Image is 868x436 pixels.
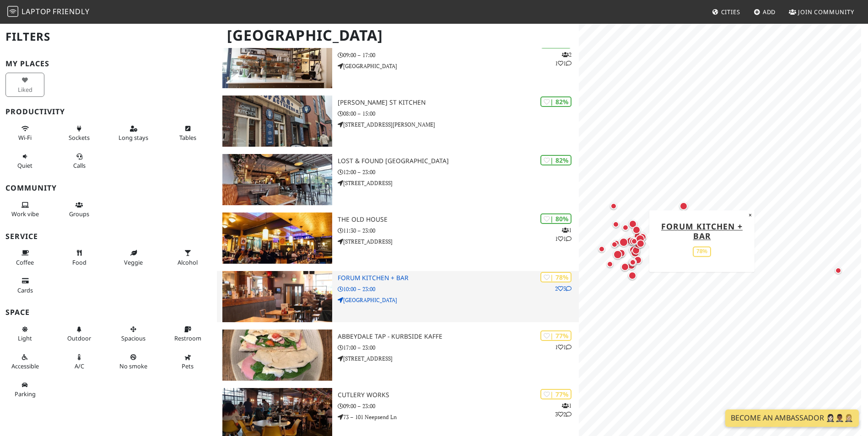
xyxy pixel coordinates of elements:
p: 1 1 [555,343,571,351]
p: 2 3 [555,284,571,293]
span: Outdoor area [67,334,91,342]
h3: The Old House [338,216,579,223]
button: Close popup [746,210,755,220]
button: Cards [5,273,44,298]
div: | 77% [540,330,571,341]
span: Work-friendly tables [179,133,196,142]
div: | 80% [540,213,571,224]
button: Parking [5,378,44,402]
span: Long stays [119,133,148,142]
span: Food [72,258,86,266]
button: Work vibe [5,197,44,222]
span: Veggie [124,258,143,266]
p: 11:30 – 23:00 [338,226,579,235]
p: 08:00 – 15:00 [338,109,579,118]
p: 10:00 – 23:00 [338,285,579,293]
a: Lost & Found Sheffield | 82% Lost & Found [GEOGRAPHIC_DATA] 12:00 – 23:00 [STREET_ADDRESS] [217,154,578,205]
h3: Lost & Found [GEOGRAPHIC_DATA] [338,157,579,165]
p: 17:00 – 23:00 [338,343,579,352]
span: Cities [721,8,740,16]
p: 1 1 1 [555,226,571,243]
a: Abbeydale Tap - Kurbside Kaffe | 77% 11 Abbeydale Tap - Kurbside Kaffe 17:00 – 23:00 [STREET_ADDR... [217,330,578,381]
button: Quiet [5,149,44,173]
div: | 82% [540,96,571,107]
div: Map marker [829,261,847,280]
div: Map marker [627,221,646,239]
a: Forum Kitchen + Bar | 78% 23 Forum Kitchen + Bar 10:00 – 23:00 [GEOGRAPHIC_DATA] [217,271,578,322]
span: Pet friendly [182,362,194,370]
div: | 78% [540,272,571,282]
button: Wi-Fi [5,121,44,145]
p: [GEOGRAPHIC_DATA] [338,296,579,304]
div: Map marker [631,234,650,253]
div: Map marker [607,215,625,234]
h3: Space [5,308,211,317]
div: Map marker [593,240,611,258]
div: Map marker [624,232,642,250]
span: Video/audio calls [73,161,86,170]
h3: Abbeydale Tap - Kurbside Kaffe [338,333,579,340]
button: Veggie [114,245,153,270]
div: | 77% [540,389,571,399]
button: Coffee [5,245,44,270]
div: Map marker [607,234,625,252]
p: [STREET_ADDRESS] [338,237,579,246]
button: Sockets [60,121,99,145]
img: The Old House [222,213,332,264]
button: Accessible [5,350,44,374]
span: Credit cards [17,286,33,294]
p: [STREET_ADDRESS][PERSON_NAME] [338,120,579,129]
h3: Community [5,184,211,192]
span: Restroom [174,334,201,342]
div: Map marker [668,206,686,224]
a: LaptopFriendly LaptopFriendly [7,4,90,20]
div: Map marker [674,197,693,215]
h2: Filters [5,23,211,51]
p: 2 1 1 [555,50,571,68]
h3: Productivity [5,107,211,116]
button: Tables [168,121,207,145]
div: Map marker [624,253,642,271]
p: [STREET_ADDRESS] [338,179,579,187]
div: Map marker [623,215,642,233]
div: 78% [693,246,711,257]
span: Quiet [17,161,32,170]
img: John St Kitchen [222,96,332,147]
h3: My Places [5,59,211,68]
button: No smoke [114,350,153,374]
a: Add [750,4,780,20]
span: Laptop [22,6,51,16]
p: [GEOGRAPHIC_DATA] [338,62,579,70]
span: Smoke free [119,362,147,370]
img: Forum Kitchen + Bar [222,271,332,322]
button: A/C [60,350,99,374]
span: Power sockets [69,133,90,142]
button: Food [60,245,99,270]
span: Group tables [69,210,89,218]
div: Map marker [627,231,645,250]
div: Map marker [609,245,627,264]
div: | 82% [540,155,571,165]
button: Light [5,322,44,346]
img: LaptopFriendly [7,6,18,17]
img: Abbeydale Tap - Kurbside Kaffe [222,330,332,381]
div: Map marker [601,255,619,273]
img: Lost & Found Sheffield [222,154,332,205]
span: Add [763,8,776,16]
div: Map marker [625,232,643,250]
button: Calls [60,149,99,173]
button: Long stays [114,121,153,145]
div: Map marker [604,197,623,215]
h3: Service [5,232,211,241]
p: 09:00 – 23:00 [338,402,579,410]
a: Join Community [785,4,858,20]
span: Join Community [798,8,854,16]
h3: Cutlery Works [338,391,579,399]
span: Stable Wi-Fi [18,133,32,142]
div: Map marker [629,251,647,269]
p: 1 3 2 [555,401,571,419]
p: [STREET_ADDRESS] [338,354,579,363]
div: Map marker [605,235,624,254]
div: Map marker [629,235,647,253]
h3: Forum Kitchen + Bar [338,274,579,282]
